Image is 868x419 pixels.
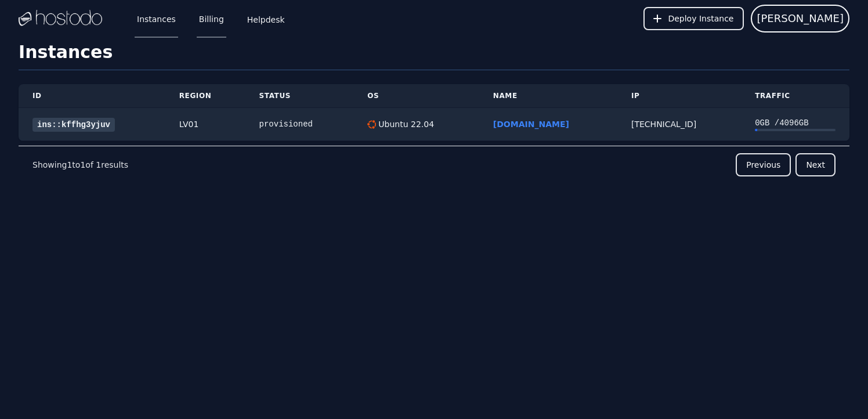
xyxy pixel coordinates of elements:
[757,10,844,27] span: [PERSON_NAME]
[755,117,836,129] div: 0 GB / 4096 GB
[736,153,791,176] button: Previous
[631,118,727,130] div: [TECHNICAL_ID]
[367,120,376,129] img: Ubuntu 22.04
[741,84,849,108] th: Traffic
[67,160,72,169] span: 1
[32,159,128,171] p: Showing to of results
[617,84,741,108] th: IP
[795,153,836,176] button: Next
[19,146,849,183] nav: Pagination
[245,84,354,108] th: Status
[493,120,569,129] a: [DOMAIN_NAME]
[643,7,744,30] button: Deploy Instance
[96,160,101,169] span: 1
[259,118,340,130] div: provisioned
[19,10,102,27] img: Logo
[165,84,245,108] th: Region
[19,84,165,108] th: ID
[80,160,85,169] span: 1
[179,118,232,130] div: LV01
[353,84,479,108] th: OS
[32,118,115,132] a: ins::kffhg3yjuv
[376,118,434,130] div: Ubuntu 22.04
[479,84,617,108] th: Name
[668,13,733,24] span: Deploy Instance
[751,5,849,32] button: User menu
[19,42,849,70] h1: Instances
